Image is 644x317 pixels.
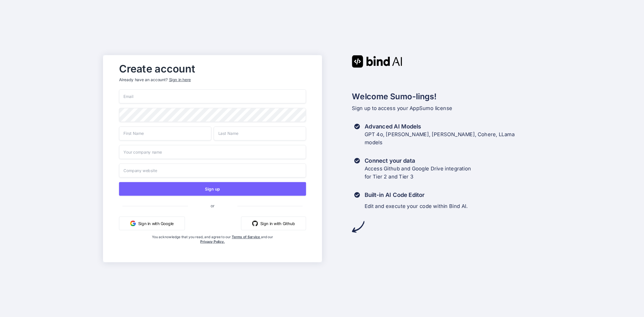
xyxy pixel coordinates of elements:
[119,77,306,83] p: Already have an account?
[365,202,468,210] p: Edit and execute your code within Bind AI.
[119,126,211,140] input: First Name
[119,89,306,103] input: Email
[188,198,237,212] span: or
[352,104,541,112] p: Sign up to access your AppSumo license
[214,126,306,140] input: Last Name
[365,157,471,165] h3: Connect your data
[365,164,471,180] p: Access Github and Google Drive integration for Tier 2 and Tier 3
[169,77,191,83] div: Sign in here
[119,216,185,230] button: Sign in with Google
[252,220,258,226] img: github
[119,64,306,73] h2: Create account
[352,55,402,67] img: Bind AI logo
[119,163,306,177] input: Company website
[232,234,261,239] a: Terms of Service
[119,145,306,159] input: Your company name
[365,130,515,146] p: GPT 4o, [PERSON_NAME], [PERSON_NAME], Cohere, LLama models
[352,90,541,102] h2: Welcome Sumo-lings!
[241,216,306,230] button: Sign in with Github
[365,191,468,199] h3: Built-in AI Code Editor
[119,182,306,196] button: Sign up
[130,220,136,226] img: google
[200,239,225,244] a: Privacy Policy.
[365,122,515,130] h3: Advanced AI Models
[150,234,275,257] div: You acknowledge that you read, and agree to our and our
[352,220,364,233] img: arrow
